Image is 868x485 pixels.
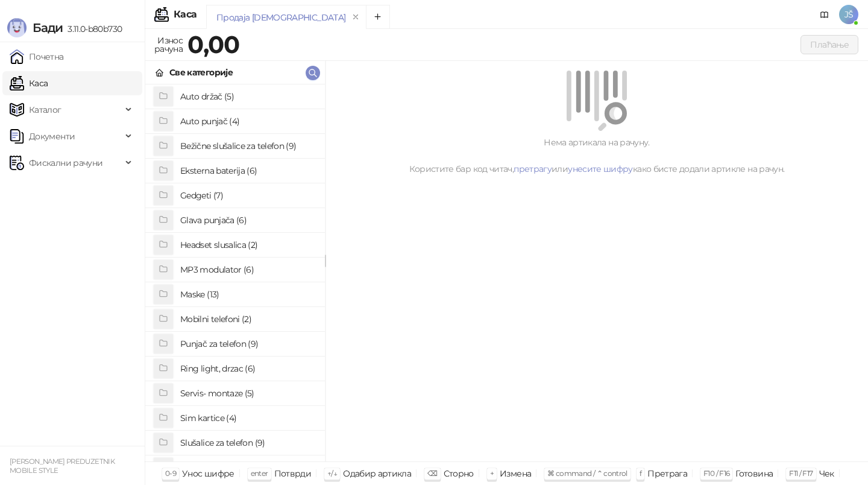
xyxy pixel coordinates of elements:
[169,66,233,79] div: Све категорије
[180,458,315,477] h4: Staklo za telefon (7)
[180,408,315,428] h4: Sim kartice (4)
[10,45,64,69] a: Почетна
[348,12,363,22] button: remove
[180,87,315,106] h4: Auto držač (5)
[789,469,813,478] span: F11 / F17
[490,469,494,478] span: +
[180,211,315,230] h4: Glava punjača (6)
[251,469,268,478] span: enter
[180,433,315,452] h4: Slušalice za telefon (9)
[274,466,312,481] div: Потврди
[29,98,61,122] span: Каталог
[180,309,315,329] h4: Mobilni telefoni (2)
[180,384,315,403] h4: Servis- montaze (5)
[647,466,687,481] div: Претрага
[819,466,834,481] div: Чек
[33,21,63,35] span: Бади
[180,235,315,255] h4: Headset slusalica (2)
[327,469,337,478] span: ↑/↓
[180,359,315,378] h4: Ring light, drzac (6)
[703,469,729,478] span: F10 / F16
[180,186,315,205] h4: Gedgeti (7)
[152,33,185,57] div: Износ рачуна
[839,5,858,24] span: JŠ
[182,466,234,481] div: Унос шифре
[63,24,122,34] span: 3.11.0-b80b730
[343,466,411,481] div: Одабир артикла
[165,469,176,478] span: 0-9
[180,285,315,304] h4: Maske (13)
[10,457,115,475] small: [PERSON_NAME] PREDUZETNIK MOBILE STYLE
[10,71,48,95] a: Каса
[145,84,325,461] div: grid
[187,30,239,59] strong: 0,00
[180,136,315,156] h4: Bežične slušalice za telefon (9)
[180,260,315,279] h4: MP3 modulator (6)
[800,35,858,54] button: Плаћање
[547,469,627,478] span: ⌘ command / ⌃ control
[29,124,75,148] span: Документи
[180,161,315,180] h4: Eksterna baterija (6)
[7,18,27,37] img: Logo
[29,151,102,175] span: Фискални рачуни
[568,163,633,174] a: унесите шифру
[340,136,854,176] div: Нема артикала на рачуну. Користите бар код читач, или како бисте додали артикле на рачун.
[514,163,552,174] a: претрагу
[216,11,345,24] div: Продаја [DEMOGRAPHIC_DATA]
[735,466,773,481] div: Готовина
[500,466,531,481] div: Измена
[427,469,437,478] span: ⌫
[640,469,641,478] span: f
[180,112,315,131] h4: Auto punjač (4)
[444,466,474,481] div: Сторно
[815,5,834,24] a: Документација
[366,5,390,29] button: Add tab
[180,334,315,353] h4: Punjač za telefon (9)
[174,10,197,19] div: Каса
